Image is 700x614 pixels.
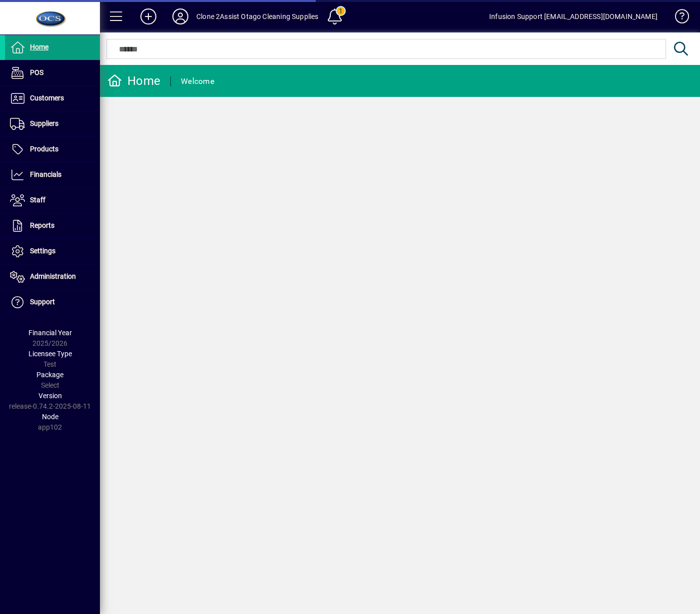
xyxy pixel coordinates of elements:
[489,8,658,24] div: Infusion Support [EMAIL_ADDRESS][DOMAIN_NAME]
[5,188,100,213] a: Staff
[30,68,43,76] span: POS
[164,7,196,25] button: Profile
[30,170,61,178] span: Financials
[38,392,62,400] span: Version
[132,7,164,25] button: Add
[36,371,63,379] span: Package
[5,86,100,111] a: Customers
[5,60,100,85] a: POS
[30,221,54,229] span: Reports
[181,73,214,89] div: Welcome
[668,2,688,34] a: Knowledge Base
[5,290,100,315] a: Support
[28,329,72,337] span: Financial Year
[196,8,318,24] div: Clone 2Assist Otago Cleaning Supplies
[5,111,100,136] a: Suppliers
[30,43,48,51] span: Home
[5,239,100,264] a: Settings
[30,247,55,255] span: Settings
[28,350,72,358] span: Licensee Type
[30,119,58,127] span: Suppliers
[42,413,58,421] span: Node
[5,264,100,289] a: Administration
[30,272,76,280] span: Administration
[30,196,45,204] span: Staff
[30,298,55,306] span: Support
[30,94,64,102] span: Customers
[5,162,100,187] a: Financials
[5,213,100,238] a: Reports
[107,73,160,89] div: Home
[30,145,58,153] span: Products
[5,137,100,162] a: Products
